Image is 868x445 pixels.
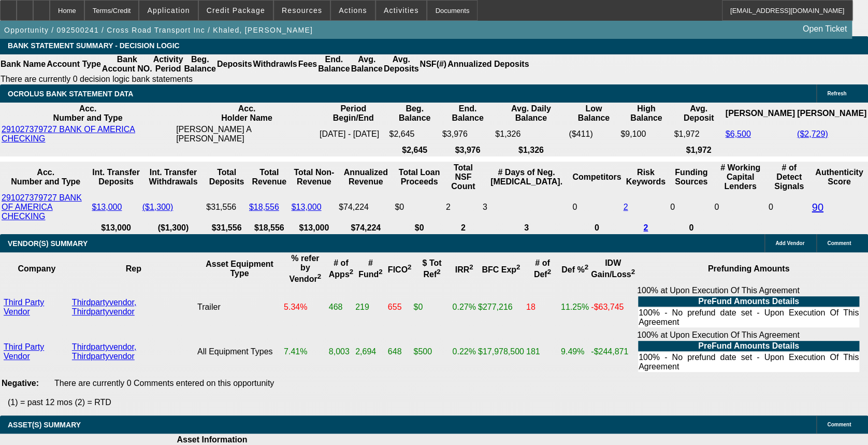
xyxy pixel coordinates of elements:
span: Activities [384,6,419,15]
th: $1,326 [495,145,567,155]
td: 9.49% [560,330,589,374]
th: $3,976 [442,145,494,155]
b: # of Def [534,259,551,279]
button: Actions [331,1,375,20]
a: $6,500 [725,130,750,138]
td: ($411) [568,124,619,144]
th: # of Detect Signals [768,163,811,192]
th: High Balance [620,104,672,123]
th: Acc. Number and Type [1,163,90,192]
th: $13,000 [291,223,337,233]
td: 181 [526,330,559,374]
th: 2 [445,223,481,233]
a: Thirdpartyvendor, Thirdpartyvendor [72,342,137,361]
span: Bank Statement Summary - Decision Logic [8,41,180,50]
th: 3 [482,223,571,233]
th: $74,224 [338,223,393,233]
td: 11.25% [560,285,589,329]
b: PreFund Amounts Details [698,341,799,350]
td: $1,326 [495,124,567,144]
span: VENDOR(S) SUMMARY [8,239,88,248]
td: -$244,871 [590,330,635,374]
sup: 2 [408,263,411,271]
td: $0 [394,193,444,222]
span: Resources [282,6,322,15]
td: $277,216 [478,285,525,329]
td: Trailer [197,285,282,329]
td: 219 [355,285,386,329]
b: Asset Equipment Type [206,260,273,278]
a: $13,000 [92,203,122,211]
a: 291027379727 BANK OF AMERICA CHECKING [2,193,82,221]
sup: 2 [317,272,321,280]
th: Risk Keywords [623,163,669,192]
span: Comment [827,240,851,246]
sup: 2 [379,268,382,276]
th: # Days of Neg. [MEDICAL_DATA]. [482,163,571,192]
span: 0 [714,203,719,211]
b: $ Tot Ref [422,259,441,279]
td: -$63,745 [590,285,635,329]
span: ASSET(S) SUMMARY [8,421,81,429]
th: Acc. Number and Type [1,104,175,123]
th: 0 [670,223,713,233]
th: Total Non-Revenue [291,163,337,192]
b: PreFund Amounts Details [698,297,799,306]
b: # Fund [358,259,383,279]
td: 0 [572,193,621,222]
th: Annualized Deposits [447,54,529,74]
th: Account Type [46,54,102,74]
th: Competitors [572,163,621,192]
th: Avg. Balance [350,54,383,74]
th: ($1,300) [142,223,205,233]
th: Avg. Deposits [383,54,419,74]
th: Period Begin/End [319,104,387,123]
th: Low Balance [568,104,619,123]
sup: 2 [469,263,473,271]
th: Withdrawls [252,54,297,74]
p: (1) = past 12 mos (2) = RTD [8,398,868,407]
a: Thirdpartyvendor, Thirdpartyvendor [72,298,137,316]
div: 100% at Upon Execution Of This Agreement [637,286,860,328]
td: 0 [768,193,811,222]
td: All Equipment Types [197,330,282,374]
td: 8,003 [328,330,354,374]
button: Resources [274,1,330,20]
th: [PERSON_NAME] [725,104,795,123]
td: 2 [445,193,481,222]
th: Beg. Balance [183,54,216,74]
sup: 2 [437,268,440,276]
th: $31,556 [206,223,248,233]
td: $3,976 [442,124,494,144]
th: # Working Capital Lenders [714,163,766,192]
th: Funding Sources [670,163,713,192]
a: $13,000 [292,203,322,211]
b: Negative: [2,379,39,387]
a: $18,556 [249,203,279,211]
sup: 2 [350,268,353,276]
span: Refresh [827,91,846,96]
td: 655 [387,285,412,329]
span: Opportunity / 092500241 / Cross Road Transport Inc / Khaled, [PERSON_NAME] [4,26,313,34]
td: 100% - No prefund date set - Upon Execution Of This Agreement [638,352,859,372]
th: Int. Transfer Deposits [91,163,140,192]
th: $13,000 [91,223,140,233]
td: $500 [413,330,451,374]
div: 100% at Upon Execution Of This Agreement [637,331,860,373]
b: Def % [561,265,588,274]
th: Int. Transfer Withdrawals [142,163,205,192]
td: $9,100 [620,124,672,144]
span: Add Vendor [775,240,804,246]
b: IDW Gain/Loss [591,259,635,279]
th: Authenticity Score [811,163,867,192]
td: 3 [482,193,571,222]
th: End. Balance [442,104,494,123]
th: [PERSON_NAME] [797,104,867,123]
button: Credit Package [199,1,273,20]
div: $74,224 [339,203,393,212]
sup: 2 [584,263,588,271]
a: 2 [643,223,648,232]
th: NSF(#) [419,54,447,74]
th: Total Loan Proceeds [394,163,444,192]
b: % refer by Vendor [289,254,321,283]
